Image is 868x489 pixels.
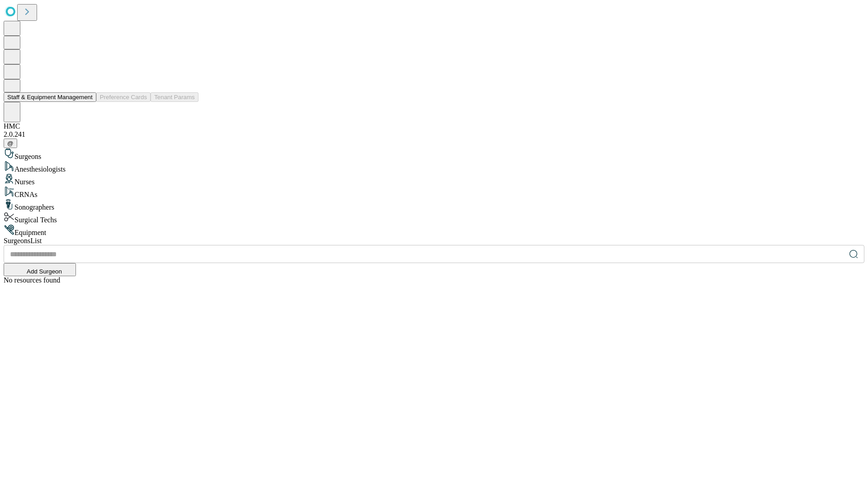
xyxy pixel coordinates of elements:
[4,276,864,284] div: No resources found
[4,161,864,173] div: Anesthesiologists
[4,122,864,130] div: HMC
[4,148,864,161] div: Surgeons
[4,173,864,186] div: Nurses
[4,224,864,237] div: Equipment
[4,186,864,199] div: CRNAs
[4,263,76,276] button: Add Surgeon
[4,237,864,245] div: Surgeons List
[4,211,864,224] div: Surgical Techs
[27,268,62,275] span: Add Surgeon
[4,199,864,211] div: Sonographers
[4,130,864,139] div: 2.0.241
[96,92,151,102] button: Preference Cards
[7,140,14,147] span: @
[4,92,96,102] button: Staff & Equipment Management
[4,139,17,148] button: @
[151,92,198,102] button: Tenant Params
